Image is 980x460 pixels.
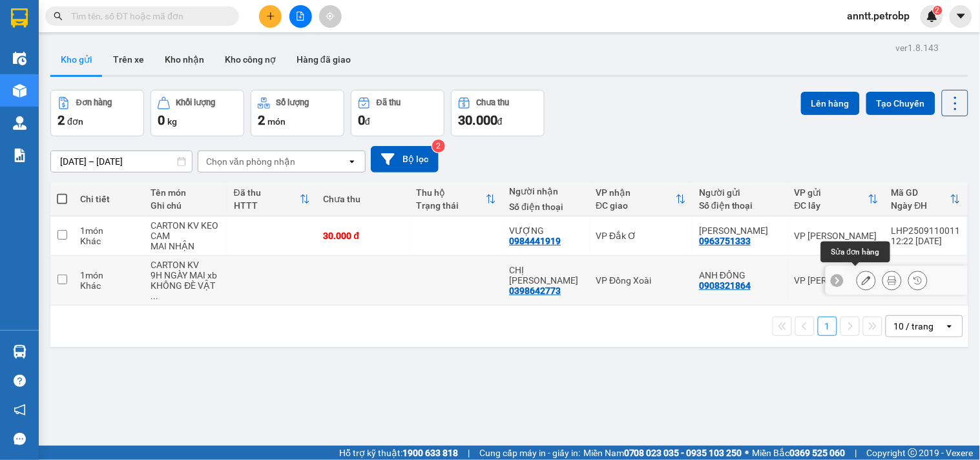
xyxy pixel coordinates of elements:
span: Miền Bắc [753,446,846,460]
button: Trên xe [103,44,154,75]
div: 9H NGÀY MAI xb KHÔNG ĐÈ VẬT NẶNG LÊN, HƯ BỂ KHÔNG ĐỀN [151,270,220,301]
img: warehouse-icon [13,116,26,130]
span: message [14,433,26,445]
div: CHỊ THẢO [509,265,583,286]
div: ANH ĐÔNG [699,270,782,280]
button: Tạo Chuyến [866,92,935,115]
div: CARTON KV [151,260,220,270]
span: món [267,116,286,127]
span: plus [266,12,275,21]
span: file-add [296,12,305,21]
div: Số điện thoại [699,200,782,211]
div: Người gửi [699,187,782,198]
span: 2 [258,112,265,128]
span: notification [14,404,26,416]
div: 1 món [80,270,138,280]
div: Khác [80,236,138,246]
th: Toggle SortBy [410,182,503,216]
div: CARTON KV KEO CAM [151,220,220,241]
img: warehouse-icon [13,52,26,65]
span: Miền Nam [583,446,742,460]
span: đơn [67,116,83,127]
div: MAI NHẬN [151,241,220,251]
div: VP gửi [795,187,868,198]
div: Ngày ĐH [891,200,950,211]
div: Số lượng [276,98,309,107]
div: Khối lượng [176,98,216,107]
div: Thu hộ [416,187,486,198]
input: Tìm tên, số ĐT hoặc mã đơn [71,9,224,23]
div: Sửa đơn hàng [821,242,890,262]
div: 12:22 [DATE] [891,236,961,246]
div: HTTT [234,200,300,211]
strong: 0708 023 035 - 0935 103 250 [624,448,742,458]
div: ANH HƯNG [699,225,782,236]
strong: 1900 633 818 [402,448,458,458]
span: đ [497,116,503,127]
th: Toggle SortBy [885,182,967,216]
span: đ [365,116,370,127]
button: plus [259,5,282,28]
span: | [855,446,857,460]
svg: open [347,156,357,167]
div: 0398642773 [509,286,561,296]
button: aim [319,5,342,28]
span: copyright [908,448,917,457]
button: Khối lượng0kg [151,90,244,136]
span: aim [326,12,335,21]
th: Toggle SortBy [227,182,317,216]
div: 1 món [80,225,138,236]
button: Kho công nợ [214,44,286,75]
div: VP [PERSON_NAME] [795,275,879,286]
sup: 2 [933,6,943,15]
div: Đơn hàng [76,98,112,107]
div: Chọn văn phòng nhận [206,155,295,168]
span: question-circle [14,375,26,387]
span: anntt.petrobp [837,8,921,24]
div: VP Đắk Ơ [596,231,687,241]
span: search [54,12,63,21]
div: 10 / trang [894,320,934,333]
strong: 0369 525 060 [790,448,846,458]
img: solution-icon [13,149,26,162]
span: Cung cấp máy in - giấy in: [479,446,580,460]
div: Chi tiết [80,194,138,204]
div: Đã thu [377,98,401,107]
div: 0908321864 [699,280,751,291]
div: Đã thu [234,187,300,198]
img: warehouse-icon [13,345,26,359]
span: 2 [935,6,940,15]
div: Ghi chú [151,200,220,211]
button: Kho gửi [50,44,103,75]
img: logo-vxr [11,8,28,28]
div: ver 1.8.143 [896,41,939,55]
button: file-add [289,5,312,28]
div: ĐC giao [596,200,676,211]
button: Kho nhận [154,44,214,75]
div: 0984441919 [509,236,561,246]
button: Đơn hàng2đơn [50,90,144,136]
div: LHP2509110011 [891,225,961,236]
div: Tên món [151,187,220,198]
button: Lên hàng [801,92,860,115]
span: 0 [158,112,165,128]
div: Sửa đơn hàng [857,271,876,290]
th: Toggle SortBy [788,182,885,216]
button: Hàng đã giao [286,44,361,75]
input: Select a date range. [51,151,192,172]
span: | [468,446,470,460]
button: caret-down [950,5,972,28]
span: Hỗ trợ kỹ thuật: [339,446,458,460]
button: Số lượng2món [251,90,344,136]
div: Người nhận [509,186,583,196]
button: Đã thu0đ [351,90,444,136]
div: Trạng thái [416,200,486,211]
div: VP [PERSON_NAME] [795,231,879,241]
th: Toggle SortBy [590,182,693,216]
button: Bộ lọc [371,146,439,172]
span: 30.000 [458,112,497,128]
div: Chưa thu [477,98,510,107]
div: 0963751333 [699,236,751,246]
span: 2 [57,112,65,128]
div: Mã GD [891,187,950,198]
